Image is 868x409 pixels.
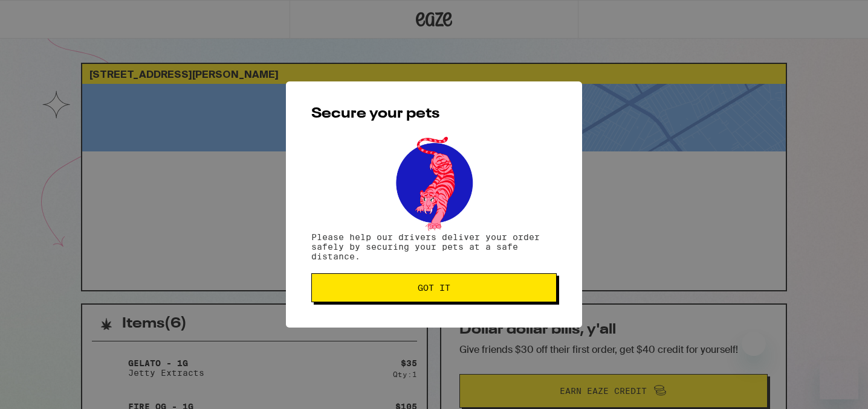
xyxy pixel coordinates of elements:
[820,361,858,399] iframe: Button to launch messaging window
[418,284,450,292] span: Got it
[311,232,557,261] p: Please help our drivers deliver your order safely by securing your pets at a safe distance.
[311,107,557,121] h2: Secure your pets
[384,133,484,232] img: pets
[311,273,557,302] button: Got it
[742,332,766,356] iframe: Close message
